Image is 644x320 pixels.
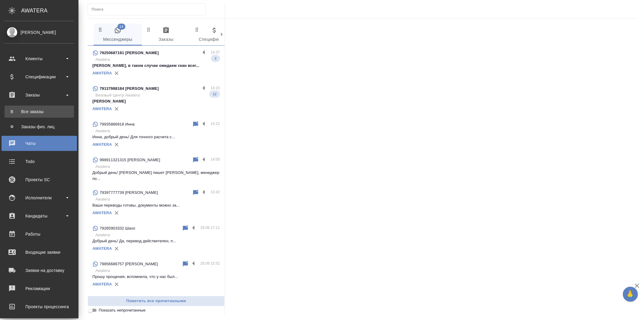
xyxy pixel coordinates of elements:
div: Проекты SC [5,175,74,184]
div: 79935886918 Инна14:12AwateraИнна, добрый день! Для точного расчета с...AWATERA [88,117,225,153]
p: 13:42 [211,189,220,195]
span: Показать непрочитанные [99,307,146,313]
span: 12 [209,91,220,97]
button: Удалить привязку [112,69,121,78]
p: 79250687191 [PERSON_NAME] [100,50,159,56]
a: Проекты SC [2,172,77,187]
p: 79856686757 [PERSON_NAME] [100,261,158,267]
a: Входящие заявки [2,245,77,260]
div: Пометить непрочитанным [182,260,189,268]
p: 79265903332 Шахо [100,225,135,231]
a: AWATERA [92,142,112,147]
button: Удалить привязку [112,208,121,217]
p: Визовый Центр Awatera [95,92,220,98]
p: 29.09 15:52 [200,260,220,266]
button: Удалить привязку [112,140,121,149]
div: Пометить непрочитанным [182,225,189,232]
p: 14:00 [211,156,220,162]
span: 🙏 [625,288,636,301]
div: 79265903332 Шахо29.09 17:11AwateraДобрый день! Да, перевод действителен, п...AWATERA [88,221,225,257]
span: Мессенджеры [97,27,138,43]
svg: Зажми и перетащи, чтобы поменять порядок вкладок [194,27,200,32]
p: 14:12 [211,121,220,127]
a: Работы [2,227,77,242]
svg: Зажми и перетащи, чтобы поменять порядок вкладок [98,27,103,32]
div: 79137988184 [PERSON_NAME]14:15Визовый Центр Awatera[PERSON_NAME]12AWATERA [88,81,225,117]
div: [PERSON_NAME] [5,29,74,36]
p: Добрый день! [PERSON_NAME] пишет [PERSON_NAME], менеджер по... [92,170,220,182]
p: 79935886918 Инна [100,121,135,127]
div: Заказы физ. лиц [8,124,71,130]
p: Добрый день! Да, перевод действителен, п... [92,238,220,244]
div: 79654001801 Yulia29.09 14:51AwateraПоняла!🫡 [88,292,225,319]
div: Все заказы [8,109,71,115]
p: Awatera [95,57,220,63]
p: Инна, добрый день! Для точного расчета с... [92,134,220,140]
div: Рекламации [5,284,74,293]
p: 79137988184 [PERSON_NAME] [100,86,159,92]
p: Awatera [95,128,220,134]
div: Заказы [5,90,74,100]
div: 79397777739 [PERSON_NAME]13:42AwateraВаши переводы готовы, документы можно за...AWATERA [88,185,225,221]
a: Заявки на доставку [2,263,77,278]
span: Спецификации [194,27,235,43]
a: AWATERA [92,282,112,286]
p: 998911321315 [PERSON_NAME] [100,157,160,163]
div: 998911321315 [PERSON_NAME]14:00AwateraДобрый день! [PERSON_NAME] пишет [PERSON_NAME], менеджер по... [88,153,225,185]
a: AWATERA [92,211,112,215]
p: 29.09 17:11 [200,225,220,231]
div: Заявки на доставку [5,266,74,275]
button: Удалить привязку [112,104,121,113]
div: Чаты [5,139,74,148]
div: Пометить непрочитанным [192,121,199,128]
span: 14 [117,24,125,30]
button: 🙏 [623,287,638,302]
div: Пометить непрочитанным [192,189,199,196]
button: Удалить привязку [112,244,121,253]
a: AWATERA [92,246,112,251]
div: AWATERA [21,5,78,17]
svg: Зажми и перетащи, чтобы поменять порядок вкладок [146,27,152,32]
div: Исполнители [5,193,74,202]
a: AWATERA [92,106,112,111]
p: Awatera [95,268,220,274]
p: Awatera [95,196,220,202]
p: [PERSON_NAME], в таком случае ожидаем скан всег... [92,63,220,69]
span: Пометить все прочитанными [91,298,221,305]
a: ФЗаказы физ. лиц [5,121,74,133]
p: 79397777739 [PERSON_NAME] [100,190,158,196]
span: 2 [211,55,220,61]
div: Спецификации [5,72,74,81]
p: [PERSON_NAME] [92,98,220,104]
a: Проекты процессинга [2,299,77,314]
div: Пометить непрочитанным [192,156,199,164]
span: Заказы [146,27,187,43]
a: Рекламации [2,281,77,296]
input: Поиск [91,5,205,14]
a: Todo [2,154,77,169]
a: Чаты [2,136,77,151]
div: Проекты процессинга [5,302,74,311]
a: AWATERA [92,71,112,75]
div: Кандидаты [5,211,74,220]
div: Клиенты [5,54,74,63]
p: 14:37 [211,49,220,55]
div: Входящие заявки [5,248,74,257]
div: Работы [5,230,74,239]
p: 14:15 [211,85,220,91]
div: 79856686757 [PERSON_NAME]29.09 15:52AwateraПрошу прощения, вспомнила, что у нас был...AWATERA [88,257,225,292]
p: Awatera [95,232,220,238]
p: Awatera [95,164,220,170]
button: Пометить все прочитанными [88,296,225,306]
div: 79250687191 [PERSON_NAME]14:37Awatera[PERSON_NAME], в таком случае ожидаем скан всег...2AWATERA [88,46,225,81]
button: Удалить привязку [112,280,121,289]
p: Ваши переводы готовы, документы можно за... [92,202,220,208]
div: Todo [5,157,74,166]
a: ВВсе заказы [5,106,74,118]
p: Прошу прощения, вспомнила, что у нас был... [92,274,220,280]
